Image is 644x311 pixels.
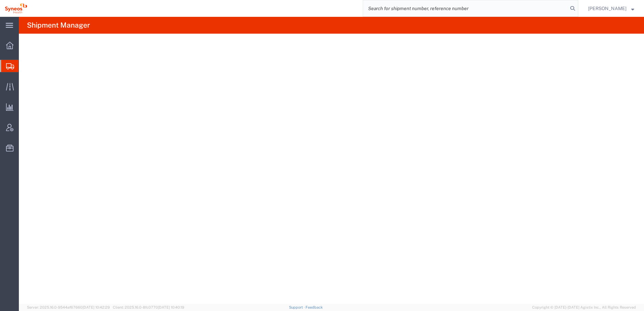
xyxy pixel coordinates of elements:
[27,305,110,309] span: Server: 2025.16.0-9544af67660
[27,17,90,34] h4: Shipment Manager
[363,0,568,16] input: Search for shipment number, reference number
[588,5,626,12] span: Melissa Gallo
[305,305,323,309] a: Feedback
[5,3,27,13] img: logo
[532,305,636,310] span: Copyright © [DATE]-[DATE] Agistix Inc., All Rights Reserved
[158,305,184,309] span: [DATE] 10:40:19
[83,305,110,309] span: [DATE] 10:42:29
[289,305,306,309] a: Support
[588,4,635,12] button: [PERSON_NAME]
[113,305,184,309] span: Client: 2025.16.0-8fc0770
